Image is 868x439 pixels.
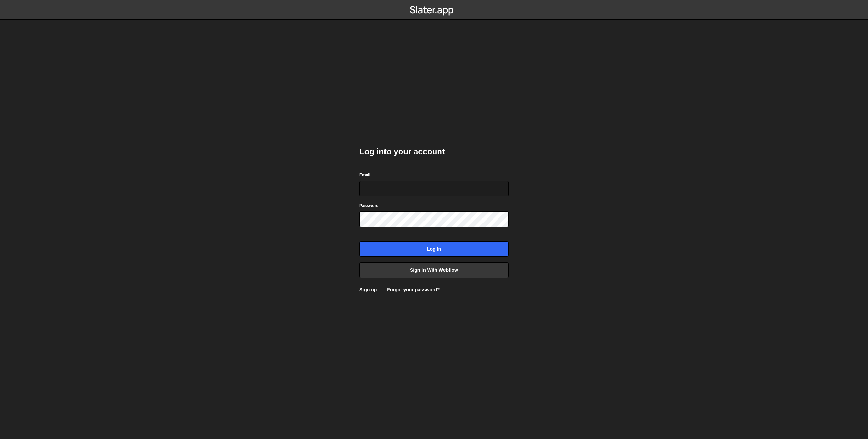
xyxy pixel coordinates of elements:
[359,172,370,178] label: Email
[359,287,377,292] a: Sign up
[359,202,379,209] label: Password
[359,262,509,278] a: Sign in with Webflow
[359,146,509,157] h2: Log into your account
[359,241,509,257] input: Log in
[387,287,440,292] a: Forgot your password?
